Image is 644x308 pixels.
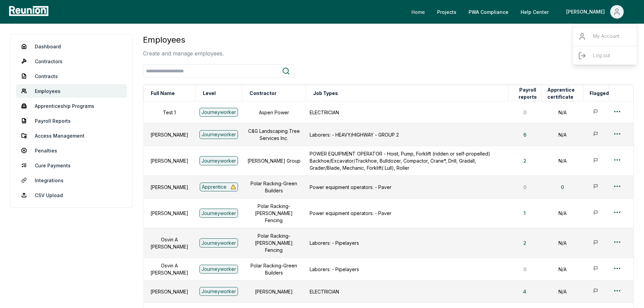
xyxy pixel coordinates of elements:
[199,265,238,274] div: Journeyworker
[16,114,127,127] a: Payroll Reports
[242,176,306,198] td: Polar Racking-Green Builders
[144,228,196,258] td: Osvin A [PERSON_NAME]
[541,281,583,303] td: N/A
[199,287,238,296] div: Journeyworker
[144,281,196,303] td: [PERSON_NAME]
[573,27,638,68] div: [PERSON_NAME]
[199,108,238,117] div: Journeyworker
[199,209,238,217] div: Journeyworker
[518,128,532,141] button: 6
[541,85,583,101] th: Apprentice certificate
[406,5,430,19] a: Home
[310,150,504,171] p: POWER EQUIPMENT OPERATOR - Hoist, Pump, Forklift (ridden or self-propelled) Backhoe/Excavator/Tra...
[248,87,278,100] button: Contractor
[242,198,306,228] td: Polar Racking- [PERSON_NAME] Fencing
[463,5,514,19] a: PWA Compliance
[561,5,629,19] button: [PERSON_NAME]
[310,184,504,191] p: Power equipment operators: - Paver
[199,238,238,247] div: Journeyworker
[593,32,619,41] p: My Account
[16,54,127,68] a: Contractors
[16,129,127,142] a: Access Management
[144,146,196,176] td: [PERSON_NAME]
[310,239,504,246] p: Laborers: - Pipelayers
[541,123,583,146] td: N/A
[143,49,224,57] p: Create and manage employees.
[144,123,196,146] td: [PERSON_NAME]
[432,5,462,19] a: Projects
[593,52,610,60] p: Log out
[201,87,217,100] button: Level
[149,87,176,100] button: Full Name
[541,198,583,228] td: N/A
[242,258,306,281] td: Polar Racking-Green Builders
[16,159,127,172] a: Cure Payments
[16,144,127,157] a: Penalties
[242,281,306,303] td: [PERSON_NAME]
[242,146,306,176] td: [PERSON_NAME] Group
[312,87,339,100] button: Job Types
[199,130,238,139] div: Journeyworker
[16,188,127,202] a: CSV Upload
[514,87,541,100] button: Payroll reports
[242,123,306,146] td: C&G Landscaping Tree Services Inc.
[555,180,569,194] button: 0
[16,99,127,113] a: Apprenticeship Programs
[541,101,583,123] td: N/A
[310,109,504,116] p: ELECTRICIAN
[144,258,196,281] td: Osvin A [PERSON_NAME]
[310,266,504,273] p: Laborers: - Pipelayers
[144,101,196,123] td: Test 1
[541,228,583,258] td: N/A
[144,198,196,228] td: [PERSON_NAME]
[143,34,224,46] h3: Employees
[200,183,238,191] div: Apprentice
[144,176,196,198] td: [PERSON_NAME]
[518,285,532,298] button: 4
[518,207,531,220] button: 1
[541,258,583,281] td: N/A
[310,288,504,295] p: ELECTRICIAN
[518,154,532,168] button: 2
[242,228,306,258] td: Polar Racking- [PERSON_NAME] Fencing
[242,101,306,123] td: Aspen Power
[583,85,609,101] th: Flagged
[310,210,504,217] p: Power equipment operators: - Paver
[406,5,637,19] nav: Main
[16,84,127,98] a: Employees
[16,173,127,187] a: Integrations
[16,69,127,83] a: Contracts
[541,146,583,176] td: N/A
[566,5,607,19] div: [PERSON_NAME]
[310,131,504,138] p: Laborers: - HEAVY/HIGHWAY - GROUP 2
[199,156,238,165] div: Journeyworker
[518,236,532,250] button: 2
[515,5,554,19] a: Help Center
[16,40,127,53] a: Dashboard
